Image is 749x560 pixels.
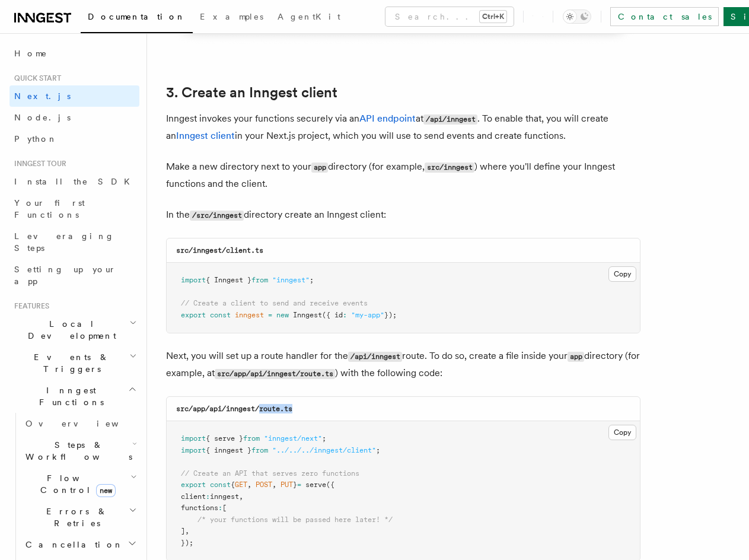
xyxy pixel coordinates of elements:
span: AgentKit [278,12,340,21]
span: : [206,492,210,501]
a: Python [9,128,139,149]
span: , [185,527,189,535]
span: Node.js [14,113,71,122]
code: app [311,163,328,173]
span: : [218,504,222,512]
span: Documentation [88,12,186,21]
code: /api/inngest [348,352,402,362]
code: src/app/api/inngest/route.ts [176,405,292,413]
span: { serve } [206,434,243,443]
button: Cancellation [21,534,139,555]
span: const [210,481,231,489]
span: inngest [235,311,264,319]
span: }); [181,539,193,547]
span: = [297,481,301,489]
span: Flow Control [21,472,130,496]
code: src/inngest [425,163,474,173]
span: Home [14,47,47,59]
a: 3. Create an Inngest client [166,84,337,101]
span: Your first Functions [14,198,85,219]
span: new [276,311,289,319]
span: Quick start [9,74,61,83]
span: Examples [200,12,263,21]
span: import [181,276,206,284]
span: PUT [281,481,293,489]
code: app [568,352,584,362]
span: = [268,311,272,319]
a: Setting up your app [9,259,139,292]
span: import [181,434,206,443]
a: API endpoint [359,113,416,124]
span: inngest [210,492,239,501]
span: { [231,481,235,489]
span: // Create an API that serves zero functions [181,469,359,478]
span: Features [9,301,49,311]
span: Next.js [14,91,71,101]
button: Search...Ctrl+K [385,7,514,26]
span: Leveraging Steps [14,231,114,253]
a: Inngest client [176,130,235,141]
span: POST [256,481,272,489]
button: Errors & Retries [21,501,139,534]
a: Your first Functions [9,192,139,225]
span: "inngest/next" [264,434,322,443]
span: functions [181,504,218,512]
span: client [181,492,206,501]
span: Setting up your app [14,265,116,286]
span: Steps & Workflows [21,439,132,463]
span: export [181,311,206,319]
span: [ [222,504,227,512]
a: Node.js [9,107,139,128]
span: // Create a client to send and receive events [181,299,368,307]
span: ({ [326,481,334,489]
button: Inngest Functions [9,380,139,413]
code: src/inngest/client.ts [176,246,263,254]
span: Inngest Functions [9,384,128,408]
span: import [181,446,206,454]
button: Steps & Workflows [21,434,139,467]
span: Errors & Retries [21,505,129,529]
button: Flow Controlnew [21,467,139,501]
span: , [247,481,251,489]
button: Events & Triggers [9,346,139,380]
span: } [293,481,297,489]
code: /src/inngest [190,211,244,221]
span: Cancellation [21,539,123,551]
span: Overview [26,419,148,428]
span: : [343,311,347,319]
span: { Inngest } [206,276,251,284]
span: ; [310,276,314,284]
p: In the directory create an Inngest client: [166,206,640,224]
button: Copy [608,425,636,440]
a: Examples [193,4,270,32]
span: Local Development [9,318,129,342]
p: Next, you will set up a route handler for the route. To do so, create a file inside your director... [166,348,640,382]
span: GET [235,481,247,489]
p: Inngest invokes your functions securely via an at . To enable that, you will create an in your Ne... [166,110,640,144]
span: Python [14,134,58,144]
span: const [210,311,231,319]
span: ; [322,434,326,443]
button: Local Development [9,313,139,346]
span: Inngest [293,311,322,319]
span: "../../../inngest/client" [272,446,376,454]
span: from [251,276,268,284]
a: Next.js [9,85,139,107]
a: Home [9,43,139,64]
a: Overview [21,413,139,434]
span: Events & Triggers [9,351,129,375]
span: "inngest" [272,276,310,284]
a: Leveraging Steps [9,225,139,259]
span: new [96,484,116,497]
span: /* your functions will be passed here later! */ [197,516,393,524]
span: }); [384,311,397,319]
a: Documentation [81,4,193,33]
span: export [181,481,206,489]
span: ({ id [322,311,343,319]
span: serve [305,481,326,489]
span: Inngest tour [9,159,66,168]
span: , [239,492,243,501]
kbd: Ctrl+K [480,11,506,23]
p: Make a new directory next to your directory (for example, ) where you'll define your Inngest func... [166,158,640,192]
a: Install the SDK [9,171,139,192]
